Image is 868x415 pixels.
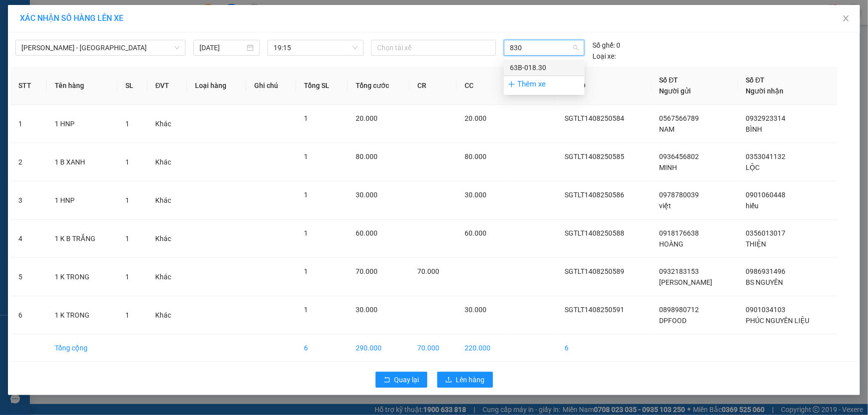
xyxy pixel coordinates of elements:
th: Tên hàng [47,67,118,105]
span: 80.000 [356,153,378,161]
span: 1 [304,306,308,314]
span: 1 [304,191,308,199]
span: [PERSON_NAME] [660,278,713,286]
span: SGTLT1408250584 [565,114,625,122]
span: close [842,14,850,22]
span: 0356013017 [746,229,786,237]
span: 20.000 [356,114,378,122]
span: 0901034103 [746,306,786,314]
span: 1 [125,120,129,128]
span: Số ghế: [592,40,615,51]
span: SGTLT1408250591 [565,306,625,314]
span: SGTLT1408250585 [565,153,625,161]
span: 60.000 [465,229,486,237]
input: 14/08/2025 [199,42,245,53]
span: 1 [304,153,308,161]
span: 30.000 [465,191,486,199]
td: Khác [147,296,187,334]
span: 20.000 [465,114,486,122]
div: Bến xe [PERSON_NAME] [5,61,243,87]
span: THIỆN [746,240,767,248]
span: 70.000 [356,267,378,275]
td: Khác [147,105,187,143]
span: 1 [304,114,308,122]
span: BS NGUYÊN [746,278,783,286]
div: Thêm xe [504,76,584,93]
button: rollbackQuay lại [376,372,427,388]
span: 1 [125,273,129,281]
span: 30.000 [465,306,486,314]
span: 0918176638 [660,229,699,237]
span: SGTLT1408250589 [565,267,625,275]
td: 1 HNP [47,181,118,220]
span: Hồ Chí Minh - Mỹ Tho [21,40,180,55]
th: Loại hàng [187,67,246,105]
div: HUY - 0835785776 [5,38,243,56]
span: Số ĐT [746,76,765,84]
td: 290.000 [348,334,409,362]
th: ĐVT [147,67,187,105]
span: Số ĐT [660,76,678,84]
div: 63B-018.30 [510,62,579,73]
span: 1 [125,235,129,243]
th: Tổng cước [348,67,409,105]
div: 0 [592,40,620,51]
td: 6 [10,296,47,334]
td: 1 [10,105,47,143]
td: 70.000 [409,334,457,362]
td: 6 [557,334,652,362]
span: NAM [660,125,675,133]
span: LỘC [746,164,760,171]
th: STT [10,67,47,105]
th: Ghi chú [246,67,296,105]
td: 3 [10,181,47,220]
span: 1 [304,229,308,237]
span: Người nhận [746,87,784,95]
span: BÌNH [746,125,763,133]
td: 1 HNP [47,105,118,143]
span: SGTLT1408250588 [565,229,625,237]
td: Khác [147,181,187,220]
span: 0986931496 [746,267,786,275]
span: XÁC NHẬN SỐ HÀNG LÊN XE [20,13,123,23]
span: Người gửi [660,87,691,95]
span: 1 [125,311,129,319]
td: Khác [147,220,187,258]
span: 0567566789 [660,114,699,122]
div: [GEOGRAPHIC_DATA] [5,12,243,38]
th: CC [457,67,509,105]
span: Loại xe: [592,51,616,62]
span: Quay lại [394,374,419,385]
td: Khác [147,258,187,296]
td: 220.000 [457,334,509,362]
td: 5 [10,258,47,296]
td: 1 B XANH [47,143,118,181]
td: Khác [147,143,187,181]
span: Lên hàng [456,374,485,385]
td: 2 [10,143,47,181]
span: 1 [304,267,308,275]
td: 6 [296,334,348,362]
span: 60.000 [356,229,378,237]
th: CR [409,67,457,105]
span: 1 [125,158,129,166]
span: 30.000 [356,306,378,314]
span: 0936456802 [660,153,699,161]
button: uploadLên hàng [437,372,493,388]
span: HOÀNG [660,240,684,248]
span: 19:15 [274,40,358,55]
span: 0901060448 [746,191,786,199]
th: Tổng SL [296,67,348,105]
span: 0978780039 [660,191,699,199]
span: 30.000 [356,191,378,199]
th: SL [117,67,147,105]
span: rollback [384,376,390,384]
span: việt [660,202,672,210]
span: 70.000 [417,267,439,275]
span: 1 [125,196,129,204]
span: DPFOOD [660,317,687,325]
span: 0898980712 [660,306,699,314]
td: 4 [10,220,47,258]
span: 80.000 [465,153,486,161]
td: 1 K TRONG [47,296,118,334]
